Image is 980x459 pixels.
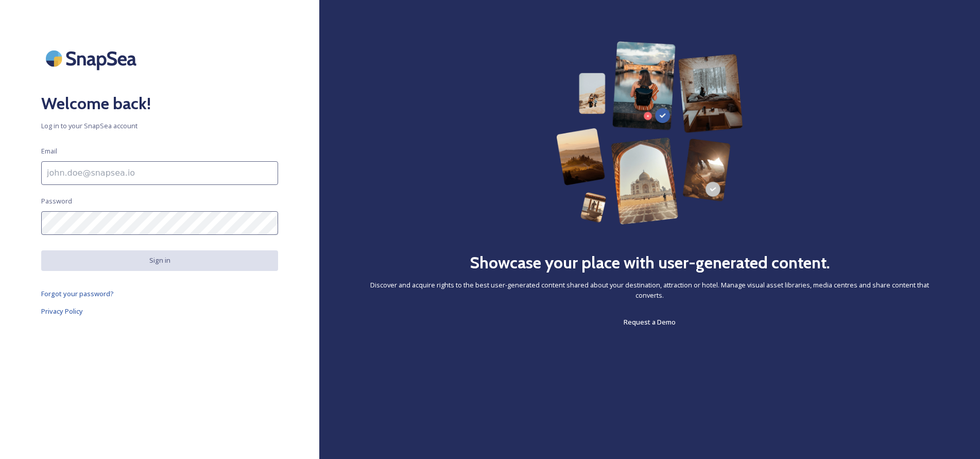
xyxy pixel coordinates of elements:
[41,196,72,206] span: Password
[624,317,676,327] span: Request a Demo
[41,250,278,270] button: Sign in
[41,289,114,298] span: Forgot your password?
[41,287,278,300] a: Forgot your password?
[556,41,744,225] img: 63b42ca75bacad526042e722_Group%20154-p-800.png
[360,280,939,300] span: Discover and acquire rights to the best user-generated content shared about your destination, att...
[41,41,144,76] img: SnapSea Logo
[470,250,830,275] h2: Showcase your place with user-generated content.
[41,91,278,116] h2: Welcome back!
[41,146,57,156] span: Email
[624,316,676,328] a: Request a Demo
[41,121,278,131] span: Log in to your SnapSea account
[41,305,278,317] a: Privacy Policy
[41,307,83,316] span: Privacy Policy
[41,161,278,185] input: john.doe@snapsea.io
